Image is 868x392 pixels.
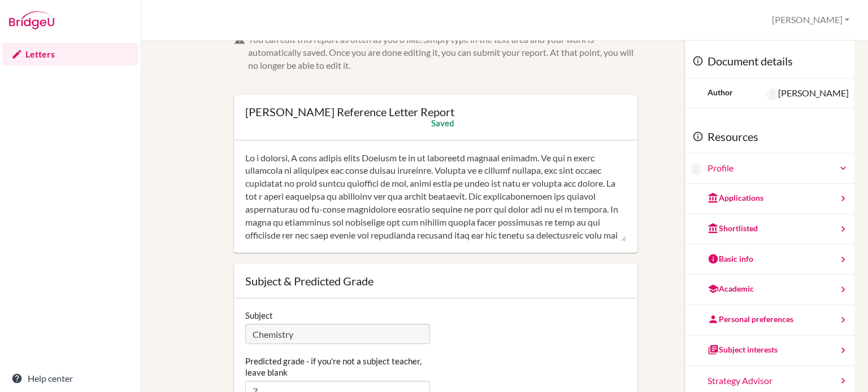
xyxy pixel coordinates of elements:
[708,223,758,234] div: Shortlisted
[685,336,854,366] a: Subject interests
[245,106,454,117] div: [PERSON_NAME] Reference Letter Report
[431,117,454,129] div: Saved
[767,10,854,30] button: [PERSON_NAME]
[245,310,273,321] label: Subject
[9,11,54,29] img: Bridge-U
[685,184,854,214] a: Applications
[245,275,626,287] div: Subject & Predicted Grade
[767,87,849,100] div: [PERSON_NAME]
[685,214,854,245] a: Shortlisted
[708,253,753,265] div: Basic info
[2,43,138,65] a: Letters
[248,33,637,72] div: You can edit this report as often as you'd like. Simply type in the text area and your work is au...
[767,89,778,100] img: Stacey Frallicciardi
[245,355,430,378] label: Predicted grade - if you're not a subject teacher, leave blank
[691,164,702,175] img: Matthew Wijono
[708,283,754,294] div: Academic
[685,120,854,154] div: Resources
[2,367,138,390] a: Help center
[685,45,854,78] div: Document details
[708,314,793,325] div: Personal preferences
[708,192,763,204] div: Applications
[708,87,733,98] div: Author
[685,245,854,275] a: Basic info
[685,275,854,305] a: Academic
[708,344,778,355] div: Subject interests
[708,162,849,175] a: Profile
[685,305,854,336] a: Personal preferences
